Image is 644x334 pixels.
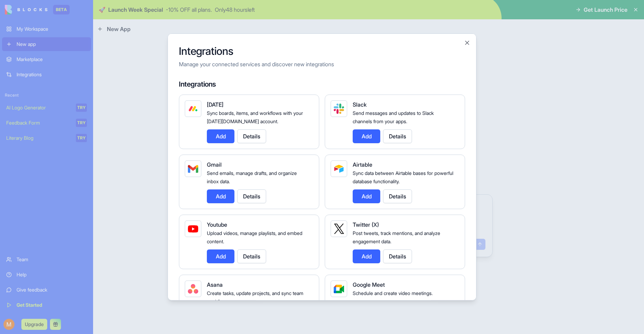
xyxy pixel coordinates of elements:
span: Sync data between Airtable bases for powerful database functionality. [353,170,453,184]
span: [DATE] [207,101,223,108]
span: Post tweets, track mentions, and analyze engagement data. [353,230,440,244]
button: Details [383,129,412,143]
button: Add [353,129,380,143]
span: Asana [207,281,223,288]
button: Add [353,249,380,263]
h2: Integrations [179,45,465,57]
button: Details [383,189,412,203]
span: Send messages and updates to Slack channels from your apps. [353,110,434,124]
button: Add [207,129,234,143]
button: Add [207,189,234,203]
span: Twitter (X) [353,221,379,228]
span: Gmail [207,161,222,168]
span: Sync boards, items, and workflows with your [DATE][DOMAIN_NAME] account. [207,110,303,124]
span: Slack [353,101,366,108]
button: Details [237,249,266,263]
p: Manage your connected services and discover new integrations [179,60,465,68]
span: Airtable [353,161,372,168]
span: Upload videos, manage playlists, and embed content. [207,230,302,244]
span: Google Meet [353,281,385,288]
button: Details [237,129,266,143]
button: Add [353,189,380,203]
span: Schedule and create video meetings. [353,290,433,296]
span: Create tasks, update projects, and sync team workflows. [207,290,303,304]
button: Details [237,189,266,203]
span: Send emails, manage drafts, and organize inbox data. [207,170,297,184]
span: Youtube [207,221,227,228]
h4: Integrations [179,79,465,89]
button: Add [207,249,234,263]
button: Details [383,249,412,263]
